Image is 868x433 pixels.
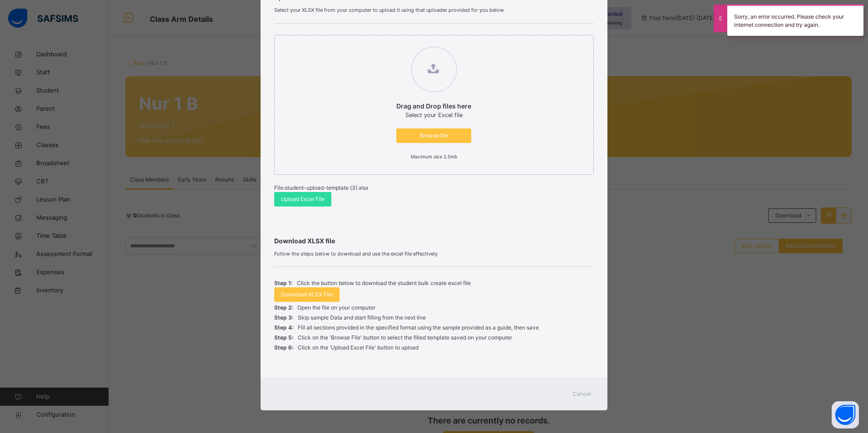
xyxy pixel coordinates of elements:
[274,314,293,322] span: Step 3:
[274,279,292,287] span: Step 1:
[405,112,463,118] span: Select your Excel file
[274,304,293,312] span: Step 2:
[396,101,471,111] p: Drag and Drop files here
[274,334,293,342] span: Step 5:
[274,6,594,14] span: Select your XLSX file from your computer to upload it using that uploader provided for you below
[298,334,512,342] p: Click on the 'Browse File' button to select the filled template saved on your computer
[298,314,426,322] p: Skip sample Data and start filling from the next line
[297,279,471,287] p: Click the button below to download the student bulk create excel file
[274,324,293,332] span: Step 4:
[274,236,594,246] span: Download XLSX file
[403,132,464,140] span: Browse file
[298,324,539,332] p: Fill all sections provided in the specified format using the sample provided as a guide, then save
[727,5,863,36] div: Sorry, an error occurred. Please check your internet connection and try again.
[832,401,859,428] button: Open asap
[297,304,375,312] p: Open the file on your computer
[281,290,333,299] span: Download XLSX File
[274,250,594,258] span: Follow the steps below to download and use the excel file effectively
[298,344,419,352] p: Click on the 'Upload Excel File' button to upload
[274,344,293,352] span: Step 6:
[281,195,325,203] span: Upload Excel File
[573,390,591,398] span: Cancel
[274,184,594,192] p: File: student-upload-template (3).xlsx
[411,154,457,159] small: Maximum size 2.5mb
